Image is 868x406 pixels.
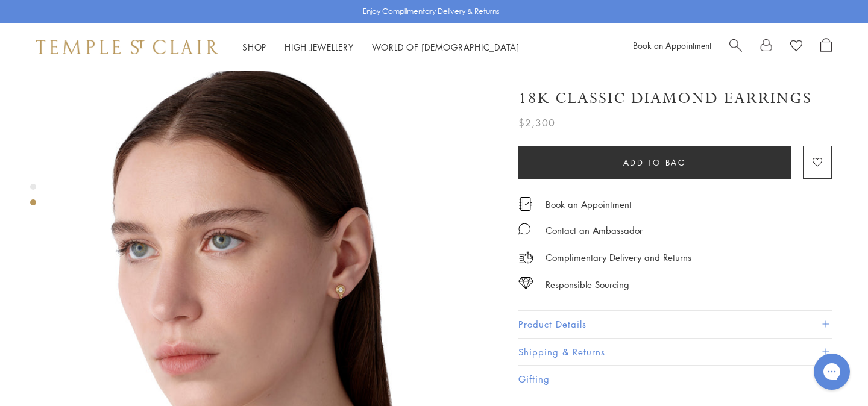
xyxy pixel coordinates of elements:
img: icon_appointment.svg [518,197,533,211]
div: Responsible Sourcing [546,277,629,292]
div: Product gallery navigation [30,181,36,215]
nav: Main navigation [242,40,520,55]
img: icon_sourcing.svg [518,277,533,289]
img: MessageIcon-01_2.svg [518,223,530,235]
a: Open Shopping Bag [820,38,832,56]
a: Search [729,38,742,56]
a: Book an Appointment [546,198,632,211]
a: World of [DEMOGRAPHIC_DATA]World of [DEMOGRAPHIC_DATA] [372,41,520,53]
p: Enjoy Complimentary Delivery & Returns [363,5,500,17]
button: Shipping & Returns [518,339,832,366]
button: Product Details [518,311,832,338]
img: icon_delivery.svg [518,250,533,265]
iframe: Gorgias live chat messenger [808,349,856,394]
a: High JewelleryHigh Jewellery [285,41,354,53]
p: Complimentary Delivery and Returns [546,250,691,265]
button: Gifting [518,366,832,393]
a: Book an Appointment [633,39,711,51]
h1: 18K Classic Diamond Earrings [518,88,812,109]
span: Add to bag [623,156,687,169]
button: Add to bag [518,146,791,179]
span: $2,300 [518,115,555,131]
div: Contact an Ambassador [546,223,643,238]
a: View Wishlist [790,38,802,56]
a: ShopShop [242,41,266,53]
img: Temple St. Clair [36,40,218,54]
